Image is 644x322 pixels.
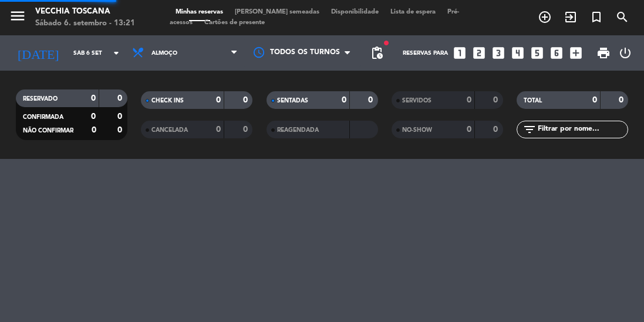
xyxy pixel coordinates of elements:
[151,127,188,133] span: CANCELADA
[216,96,221,104] strong: 0
[589,10,603,24] i: turned_in_not
[564,10,578,24] i: exit_to_app
[277,98,308,104] span: SENTADAS
[151,50,177,57] span: Almoço
[368,96,375,104] strong: 0
[35,6,135,18] div: Vecchia Toscana
[370,46,384,60] span: pending_actions
[277,127,319,133] span: REAGENDADA
[342,96,346,104] strong: 0
[493,125,500,134] strong: 0
[619,96,626,104] strong: 0
[243,96,250,104] strong: 0
[510,45,525,61] i: looks_4
[452,45,467,61] i: looks_one
[91,94,96,102] strong: 0
[403,50,448,57] span: Reservas para
[618,46,632,60] i: power_settings_new
[402,127,432,133] span: NO-SHOW
[23,96,58,102] span: RESERVADO
[596,46,611,60] span: print
[592,96,597,104] strong: 0
[229,9,325,15] span: [PERSON_NAME] semeadas
[467,96,471,104] strong: 0
[170,9,229,15] span: Minhas reservas
[117,94,124,102] strong: 0
[615,35,635,71] div: LOG OUT
[471,45,487,61] i: looks_two
[9,7,26,29] button: menu
[9,41,68,65] i: [DATE]
[9,7,26,25] i: menu
[615,10,629,24] i: search
[151,98,184,104] span: CHECK INS
[383,39,390,47] span: fiber_manual_record
[35,18,135,29] div: Sábado 6. setembro - 13:21
[524,98,542,104] span: TOTAL
[493,96,500,104] strong: 0
[92,126,96,134] strong: 0
[568,45,584,61] i: add_box
[325,9,385,15] span: Disponibilidade
[109,46,123,60] i: arrow_drop_down
[117,112,124,121] strong: 0
[198,19,271,26] span: Cartões de presente
[530,45,545,61] i: looks_5
[243,125,250,134] strong: 0
[537,123,628,136] input: Filtrar por nome...
[402,98,431,104] span: SERVIDOS
[385,9,441,15] span: Lista de espera
[23,128,73,134] span: NÃO CONFIRMAR
[522,122,537,137] i: filter_list
[467,125,471,134] strong: 0
[91,112,96,121] strong: 0
[23,114,63,120] span: CONFIRMADA
[216,125,221,134] strong: 0
[549,45,564,61] i: looks_6
[538,10,552,24] i: add_circle_outline
[117,126,124,134] strong: 0
[491,45,506,61] i: looks_3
